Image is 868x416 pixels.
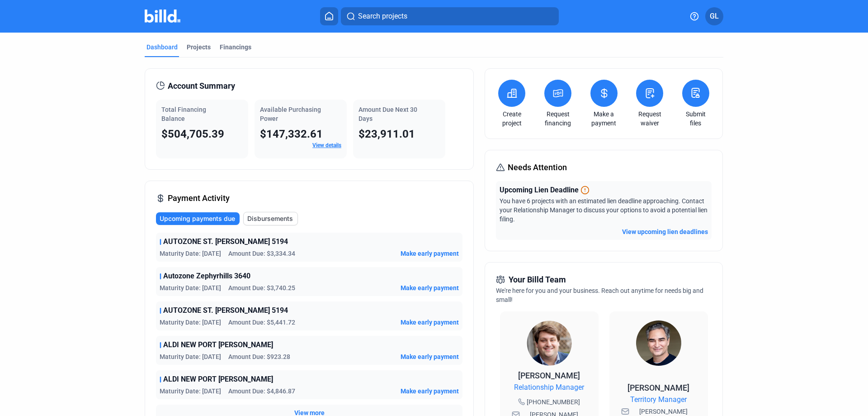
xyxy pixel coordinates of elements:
[341,7,559,25] button: Search projects
[518,371,580,380] span: [PERSON_NAME]
[187,43,211,52] div: Projects
[163,305,288,316] span: AUTOZONE ST. [PERSON_NAME] 5194
[496,110,528,128] a: Create project
[630,394,687,405] span: Territory Manager
[228,352,290,361] span: Amount Due: $923.28
[146,43,178,52] div: Dashboard
[527,397,580,406] span: [PHONE_NUMBER]
[401,352,459,361] button: Make early payment
[156,212,240,225] button: Upcoming payments due
[161,128,224,140] span: $504,705.39
[163,374,273,385] span: ALDI NEW PORT [PERSON_NAME]
[496,287,703,303] span: We're here for you and your business. Reach out anytime for needs big and small!
[542,110,574,128] a: Request financing
[163,236,288,247] span: AUTOZONE ST. [PERSON_NAME] 5194
[527,320,572,366] img: Relationship Manager
[514,382,584,393] span: Relationship Manager
[163,339,273,350] span: ALDI NEW PORT [PERSON_NAME]
[228,249,295,258] span: Amount Due: $3,334.34
[634,110,665,128] a: Request waiver
[168,80,235,92] span: Account Summary
[500,185,579,196] span: Upcoming Lien Deadline
[228,387,295,396] span: Amount Due: $4,846.87
[401,387,459,396] button: Make early payment
[636,320,681,366] img: Territory Manager
[509,273,566,286] span: Your Billd Team
[161,106,206,122] span: Total Financing Balance
[508,161,567,174] span: Needs Attention
[710,11,719,22] span: GL
[160,352,221,361] span: Maturity Date: [DATE]
[160,387,221,396] span: Maturity Date: [DATE]
[627,383,689,392] span: [PERSON_NAME]
[358,11,407,22] span: Search projects
[220,43,251,52] div: Financings
[500,197,708,223] span: You have 6 projects with an estimated lien deadline approaching. Contact your Relationship Manage...
[160,214,235,223] span: Upcoming payments due
[260,106,321,122] span: Available Purchasing Power
[401,318,459,327] button: Make early payment
[260,128,323,140] span: $147,332.61
[359,128,415,140] span: $23,911.01
[160,318,221,327] span: Maturity Date: [DATE]
[312,142,341,148] a: View details
[228,283,295,292] span: Amount Due: $3,740.25
[228,318,295,327] span: Amount Due: $5,441.72
[160,249,221,258] span: Maturity Date: [DATE]
[359,106,417,122] span: Amount Due Next 30 Days
[247,214,293,223] span: Disbursements
[401,283,459,292] button: Make early payment
[163,271,250,282] span: Autozone Zephyrhills 3640
[160,283,221,292] span: Maturity Date: [DATE]
[243,212,298,225] button: Disbursements
[401,249,459,258] button: Make early payment
[145,10,180,23] img: Billd Company Logo
[680,110,712,128] a: Submit files
[622,227,708,236] button: View upcoming lien deadlines
[705,7,723,25] button: GL
[588,110,620,128] a: Make a payment
[168,192,230,205] span: Payment Activity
